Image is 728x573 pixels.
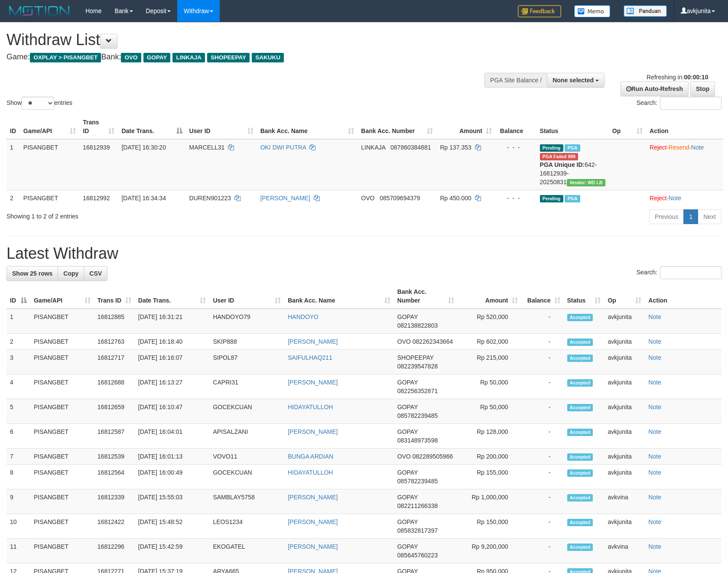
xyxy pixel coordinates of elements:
span: Copy 085782239485 to clipboard [397,478,438,485]
div: - - - [499,143,533,152]
td: Rp 9,200,000 [458,539,521,563]
a: [PERSON_NAME] [288,338,338,345]
td: avkvina [604,539,645,563]
th: Amount: activate to sort column ascending [458,284,521,309]
td: Rp 150,000 [458,514,521,539]
a: Note [648,453,661,460]
a: Previous [649,209,684,224]
a: Note [648,494,661,501]
a: Note [648,518,661,525]
span: CSV [89,270,102,277]
span: Refreshing in: [647,74,708,81]
span: OVO [397,338,411,345]
td: 16812885 [94,309,135,334]
td: GOCEKCUAN [209,399,284,424]
td: - [521,489,564,514]
a: HANDOYO [288,313,318,320]
a: Note [648,469,661,476]
span: Copy 082239547828 to clipboard [397,363,438,370]
td: · [646,190,723,206]
th: Bank Acc. Number: activate to sort column ascending [394,284,458,309]
span: GOPAY [143,53,171,62]
strong: 00:00:10 [684,74,708,81]
span: Copy 082211266338 to clipboard [397,502,438,509]
td: Rp 200,000 [458,449,521,465]
th: Bank Acc. Number: activate to sort column ascending [357,114,436,139]
th: Op: activate to sort column ascending [604,284,645,309]
td: CAPRI31 [209,374,284,399]
span: Accepted [567,469,593,477]
span: OVO [361,195,374,202]
h1: Latest Withdraw [6,245,721,262]
span: SHOPEEPAY [397,354,434,361]
a: Note [691,144,704,151]
td: avkjunita [604,514,645,539]
td: - [521,449,564,465]
th: Date Trans.: activate to sort column ascending [135,284,210,309]
td: 1 [6,139,20,190]
span: Copy 083148973598 to clipboard [397,437,438,444]
span: Copy 085832817397 to clipboard [397,527,438,534]
td: APISALZANI [209,424,284,449]
button: None selected [547,73,604,88]
span: Pending [540,144,563,152]
td: Rp 155,000 [458,465,521,489]
th: User ID: activate to sort column ascending [209,284,284,309]
th: Balance: activate to sort column ascending [521,284,564,309]
a: HIDAYATULLOH [288,404,333,410]
a: CSV [84,266,107,281]
div: PGA Site Balance / [484,73,547,88]
td: VOVO11 [209,449,284,465]
span: [DATE] 16:30:20 [121,144,166,151]
span: Show 25 rows [12,270,52,277]
td: Rp 50,000 [458,374,521,399]
td: PISANGBET [30,449,94,465]
span: PGA Error [540,153,578,160]
td: avkjunita [604,465,645,489]
span: Accepted [567,519,593,526]
td: 16812763 [94,334,135,350]
span: Accepted [567,314,593,321]
td: [DATE] 15:55:03 [135,489,210,514]
td: - [521,424,564,449]
td: EKOGATEL [209,539,284,563]
a: SAIFULHAQ211 [288,354,332,361]
a: Resend [669,144,689,151]
td: avkjunita [604,424,645,449]
td: 16812717 [94,350,135,374]
td: Rp 50,000 [458,399,521,424]
span: Copy 082262343664 to clipboard [413,338,453,345]
span: Copy 085782239485 to clipboard [397,412,438,419]
td: PISANGBET [20,190,79,206]
span: GOPAY [397,313,418,320]
a: [PERSON_NAME] [288,428,338,435]
td: 6 [6,424,30,449]
a: [PERSON_NAME] [288,543,338,550]
th: Game/API: activate to sort column ascending [20,114,79,139]
td: PISANGBET [30,334,94,350]
span: OVO [397,453,411,460]
td: 16812339 [94,489,135,514]
span: Accepted [567,339,593,346]
td: PISANGBET [30,465,94,489]
td: [DATE] 16:31:21 [135,309,210,334]
td: 9 [6,489,30,514]
td: 7 [6,449,30,465]
span: 16812992 [83,195,110,202]
a: Note [648,543,661,550]
th: Action [646,114,723,139]
td: 5 [6,399,30,424]
a: OKI DWI PUTRA [260,144,306,151]
th: ID [6,114,20,139]
span: GOPAY [397,428,418,435]
span: OXPLAY > PISANGBET [30,53,101,62]
span: Copy 085709694379 to clipboard [380,195,420,202]
a: Run Auto-Refresh [621,81,689,96]
td: 11 [6,539,30,563]
a: Note [648,313,661,320]
td: 16812587 [94,424,135,449]
td: 4 [6,374,30,399]
th: Status [536,114,609,139]
span: GOPAY [397,494,418,501]
span: GOPAY [397,379,418,386]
